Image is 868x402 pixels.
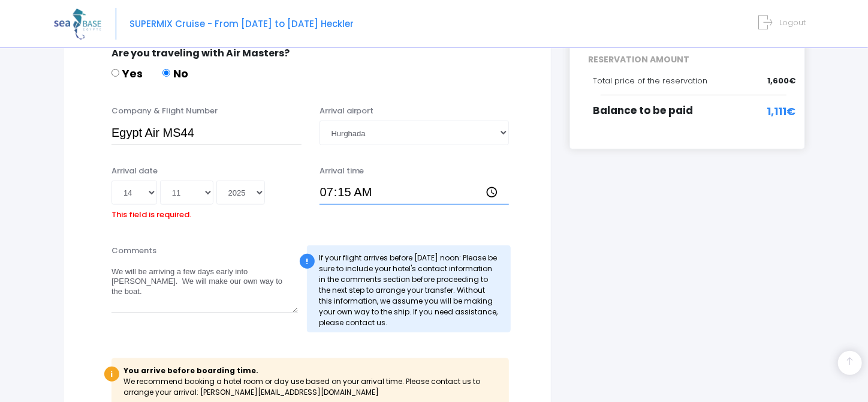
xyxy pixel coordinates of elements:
font: SUPERMIX Cruise - From [DATE] to [DATE] Heckler [129,17,354,30]
font: i [111,368,113,380]
input: Yes [111,69,119,77]
font: ! [306,256,308,267]
input: No [162,69,170,77]
font: If your flight arrives before [DATE] noon: Please be sure to include your hotel's contact informa... [319,253,498,328]
font: 1,600€ [767,75,795,86]
font: Logout [779,17,806,28]
font: Comments [111,245,156,256]
font: Arrival time [320,165,364,176]
font: Are you traveling with Air Masters? [111,46,290,60]
font: You arrive before boarding time. [124,365,259,376]
font: This field is required. [111,209,191,220]
font: Arrival date [111,165,158,176]
font: No [173,66,188,81]
font: Arrival airport [320,105,374,116]
font: Company & Flight Number [111,105,218,116]
font: Yes [122,66,143,81]
font: Balance to be paid [593,103,693,118]
font: RESERVATION AMOUNT [588,53,689,65]
font: We recommend booking a hotel room or day use based on your arrival time. Please contact us to arr... [124,376,481,397]
font: 1,111€ [767,104,795,119]
font: Total price of the reservation [593,75,707,86]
